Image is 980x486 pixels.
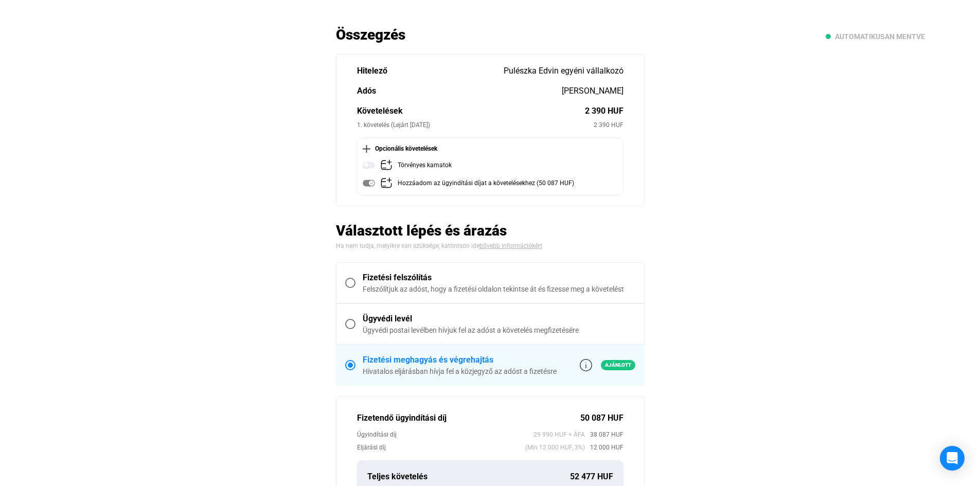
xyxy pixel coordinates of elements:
h2: Összegzés [336,26,645,44]
img: add-claim [380,177,393,189]
div: 1. követelés (Lejárt [DATE]) [357,120,594,130]
span: Ha nem tudja, melyikre van szüksége, kattintson ide [336,242,479,249]
div: Ügyindítási díj [357,429,533,440]
a: bővebb információkért [479,242,542,249]
span: (Min 12 000 HUF, 3%) [525,442,585,453]
div: Hivatalos eljárásban hívja fel a közjegyző az adóst a fizetésre [363,366,557,376]
div: 52 477 HUF [570,471,613,483]
div: 2 390 HUF [585,105,623,117]
img: toggle-off [363,159,375,171]
div: Open Intercom Messenger [940,446,965,471]
div: Fizetendő ügyindítási díj [357,412,580,424]
span: 38 087 HUF [585,429,623,440]
img: add-claim [380,159,393,171]
div: Hitelező [357,65,504,77]
div: Fizetési meghagyás és végrehajtás [363,354,557,366]
div: Hozzáadom az ügyindítási díjat a követelésekhez (50 087 HUF) [398,177,574,190]
div: Fizetési felszólítás [363,272,635,284]
div: Eljárási díj [357,442,525,453]
span: 12 000 HUF [585,442,623,453]
div: Felszólítjuk az adóst, hogy a fizetési oldalon tekintse át és fizesse meg a követelést [363,284,635,294]
h2: Választott lépés és árazás [336,222,645,240]
div: 50 087 HUF [580,412,623,424]
div: Teljes követelés [367,471,570,483]
div: Törvényes kamatok [398,159,452,172]
div: Követelések [357,105,585,117]
div: Ügyvédi levél [363,313,635,325]
span: Ajánlott [601,360,635,370]
div: Opcionális követelések [363,143,618,154]
div: [PERSON_NAME] [562,85,623,97]
span: 29 990 HUF + ÁFA [533,429,585,440]
div: Pulészka Edvin egyéni vállalkozó [504,65,623,77]
img: toggle-on-disabled [363,177,375,189]
a: info-grey-outlineAjánlott [580,359,635,371]
div: Adós [357,85,562,97]
img: info-grey-outline [580,359,592,371]
img: plus-black [363,145,370,153]
div: 2 390 HUF [594,120,623,130]
div: Ügyvédi postai levélben hívjuk fel az adóst a követelés megfizetésére [363,325,635,335]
